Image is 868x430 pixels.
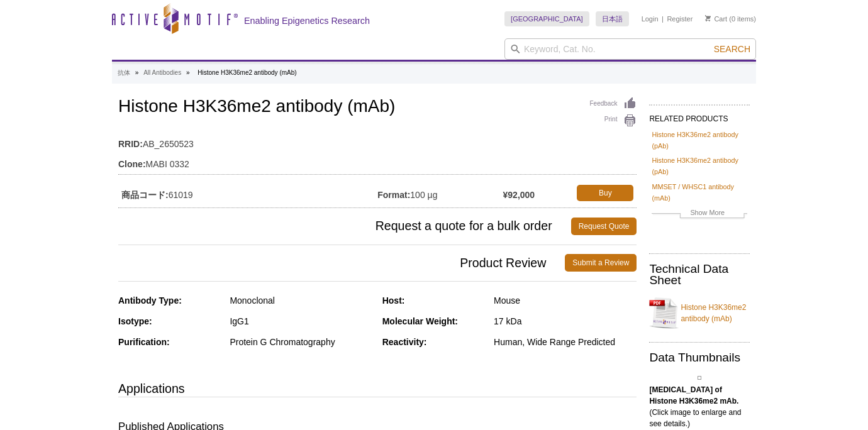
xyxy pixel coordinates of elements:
a: MMSET / WHSC1 antibody (mAb) [652,181,747,204]
a: Histone H3K36me2 antibody (pAb) [652,155,747,177]
input: Keyword, Cat. No. [504,38,756,60]
a: 抗体 [118,67,130,79]
div: 17 kDa [494,316,637,327]
span: Request a quote for a bulk order [118,218,571,235]
strong: Format: [377,189,410,201]
h2: Technical Data Sheet [649,263,750,286]
a: Feedback [589,97,637,111]
a: 日本語 [596,11,629,26]
a: Cart [705,14,727,23]
a: Show More [652,207,747,221]
div: Monoclonal [230,295,372,306]
a: [GEOGRAPHIC_DATA] [504,11,589,26]
strong: ¥92,000 [503,189,535,201]
td: 100 µg [377,182,503,204]
strong: Molecular Weight: [382,316,458,326]
td: AB_2650523 [118,131,637,151]
div: Mouse [494,295,637,306]
strong: Antibody Type: [118,295,182,306]
a: Histone H3K36me2 antibody (pAb) [652,129,747,152]
h3: Applications [118,379,637,398]
li: » [186,69,190,76]
strong: Purification: [118,337,170,347]
a: Login [642,14,659,23]
h2: RELATED PRODUCTS [649,104,750,127]
li: Histone H3K36me2 antibody (mAb) [198,69,296,76]
td: MABI 0332 [118,151,637,171]
p: (Click image to enlarge and see details.) [649,384,750,429]
div: IgG1 [230,316,372,327]
a: Histone H3K36me2 antibody (mAb) [649,294,750,332]
a: Submit a Review [565,254,637,272]
strong: Clone: [118,158,146,170]
li: » [135,69,139,76]
b: [MEDICAL_DATA] of Histone H3K36me2 mAb. [649,385,738,405]
span: Product Review [118,254,565,272]
strong: Isotype: [118,316,152,326]
a: Print [589,114,637,128]
strong: Reactivity: [382,337,427,347]
strong: 商品コード: [121,189,169,201]
strong: RRID: [118,138,143,150]
img: Your Cart [705,15,711,21]
div: Human, Wide Range Predicted [494,336,637,348]
h1: Histone H3K36me2 antibody (mAb) [118,97,637,118]
strong: Host: [382,295,405,306]
li: (0 items) [705,11,756,26]
li: | [662,11,664,26]
img: Histone H3K36me2 antibody (mAb) tested by Western blot. [698,376,701,380]
button: Search [710,43,754,55]
a: All Antibodies [143,67,181,79]
a: Register [667,14,693,23]
a: Buy [577,185,633,201]
span: Search [714,44,750,54]
td: 61019 [118,182,377,204]
h2: Data Thumbnails [649,352,750,363]
div: Protein G Chromatography [230,336,372,348]
h2: Enabling Epigenetics Research [244,15,370,26]
a: Request Quote [571,218,637,235]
